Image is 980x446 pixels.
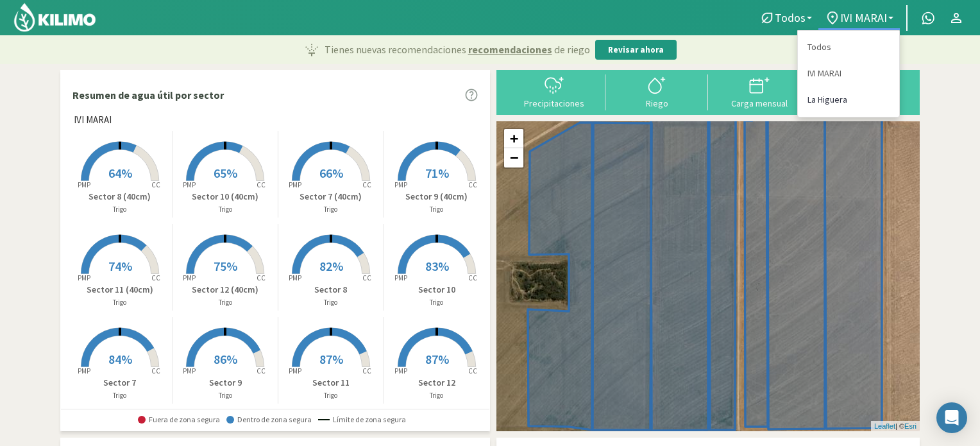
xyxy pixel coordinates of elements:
a: Zoom out [504,148,523,167]
p: Trigo [278,204,384,215]
span: 66% [319,165,343,181]
p: Trigo [173,297,278,308]
a: La Higuera [798,87,899,113]
p: Trigo [67,297,173,308]
p: Trigo [278,297,384,308]
tspan: PMP [183,366,196,375]
p: Sector 8 [278,283,384,296]
p: Trigo [173,390,278,401]
p: Trigo [384,390,490,401]
span: 82% [319,258,343,274]
p: Sector 12 [384,376,490,390]
span: IVI MARAI [840,11,887,24]
tspan: PMP [394,366,407,375]
tspan: CC [257,366,266,375]
span: 71% [425,165,449,181]
span: 65% [214,165,237,181]
p: Trigo [173,204,278,215]
tspan: CC [362,366,371,375]
tspan: PMP [289,180,301,189]
button: Precipitaciones [503,74,605,108]
p: Trigo [67,390,173,401]
tspan: CC [257,180,266,189]
button: Riego [605,74,708,108]
span: 86% [214,351,237,367]
p: Sector 12 (40cm) [173,283,278,296]
span: 84% [108,351,132,367]
a: Esri [904,422,917,430]
tspan: PMP [289,273,301,282]
span: Fuera de zona segura [138,415,220,424]
tspan: PMP [394,273,407,282]
span: Todos [775,11,806,24]
tspan: PMP [394,180,407,189]
a: IVI MARAI [798,60,899,87]
tspan: CC [362,273,371,282]
p: Trigo [67,204,173,215]
p: Sector 10 [384,283,490,296]
p: Resumen de agua útil por sector [72,87,224,103]
p: Trigo [278,390,384,401]
tspan: PMP [78,366,90,375]
tspan: PMP [78,180,90,189]
span: 87% [319,351,343,367]
tspan: CC [151,180,160,189]
div: Carga mensual [712,99,807,108]
p: Tienes nuevas recomendaciones [325,42,590,57]
tspan: CC [468,180,477,189]
p: Sector 9 [173,376,278,390]
button: Carga mensual [708,74,811,108]
p: Sector 9 (40cm) [384,190,490,203]
span: Límite de zona segura [318,415,406,424]
div: Open Intercom Messenger [936,402,967,433]
tspan: CC [468,273,477,282]
span: Dentro de zona segura [226,415,312,424]
a: Zoom in [504,129,523,148]
span: recomendaciones [468,42,552,57]
p: Sector 7 [67,376,173,390]
tspan: PMP [183,273,196,282]
p: Trigo [384,204,490,215]
p: Sector 10 (40cm) [173,190,278,203]
tspan: PMP [78,273,90,282]
a: Leaflet [874,422,895,430]
tspan: CC [151,366,160,375]
span: 64% [108,165,132,181]
tspan: CC [362,180,371,189]
p: Sector 11 (40cm) [67,283,173,296]
p: Sector 7 (40cm) [278,190,384,203]
tspan: CC [468,366,477,375]
span: de riego [554,42,590,57]
tspan: CC [257,273,266,282]
div: Riego [609,99,704,108]
p: Trigo [384,297,490,308]
span: 83% [425,258,449,274]
div: | © [871,421,920,432]
span: 74% [108,258,132,274]
a: Todos [798,34,899,60]
button: Revisar ahora [595,40,677,60]
span: IVI MARAI [74,113,112,128]
span: 87% [425,351,449,367]
span: 75% [214,258,237,274]
p: Sector 8 (40cm) [67,190,173,203]
p: Revisar ahora [608,44,664,56]
tspan: PMP [183,180,196,189]
img: Kilimo [13,2,97,33]
div: Precipitaciones [507,99,602,108]
p: Sector 11 [278,376,384,390]
tspan: PMP [289,366,301,375]
tspan: CC [151,273,160,282]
